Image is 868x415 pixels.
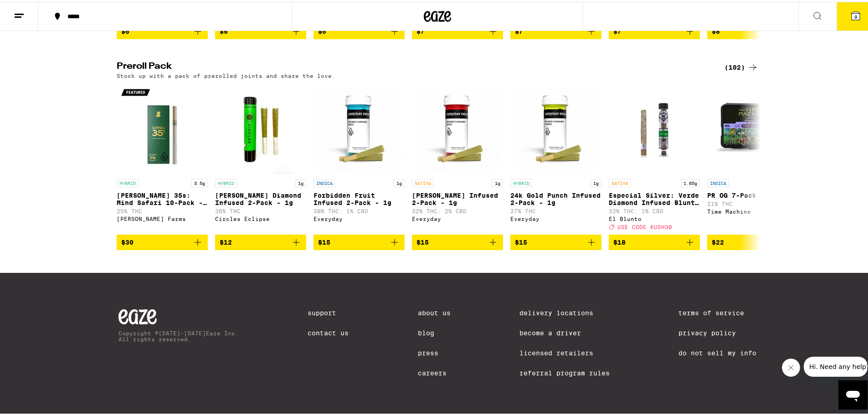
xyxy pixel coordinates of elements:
[117,206,208,212] p: 25% THC
[613,237,626,244] span: $18
[313,190,405,205] p: Forbidden Fruit Infused 2-Pack - 1g
[519,328,610,335] a: Become a Driver
[510,82,601,233] a: Open page for 24k Gold Punch Infused 2-Pack - 1g from Everyday
[510,214,601,220] div: Everyday
[678,348,756,355] a: Do Not Sell My Info
[510,82,601,173] img: Everyday - 24k Gold Punch Infused 2-Pack - 1g
[215,177,237,185] p: HYBRID
[854,12,857,18] span: 9
[416,237,429,244] span: $15
[215,82,306,233] a: Open page for Runtz Diamond Infused 2-Pack - 1g from Circles Eclipse
[117,177,139,185] p: HYBRID
[215,22,306,37] button: Add to bag
[313,82,405,233] a: Open page for Forbidden Fruit Infused 2-Pack - 1g from Everyday
[215,190,306,205] p: [PERSON_NAME] Diamond Infused 2-Pack - 1g
[591,177,601,185] p: 1g
[118,328,239,340] p: Copyright © [DATE]-[DATE] Eaze Inc. All rights reserved.
[613,26,621,33] span: $7
[313,206,405,212] p: 38% THC: 1% CBD
[782,357,800,375] iframe: Close message
[220,26,228,33] span: $6
[418,328,451,335] a: Blog
[220,237,232,244] span: $12
[707,233,798,248] button: Add to bag
[804,355,868,375] iframe: Message from company
[215,214,306,220] div: Circles Eclipse
[609,206,700,212] p: 32% THC: 1% CBD
[492,177,503,185] p: 1g
[412,22,503,37] button: Add to bag
[117,60,714,71] h2: Preroll Pack
[707,177,729,185] p: INDICA
[510,177,532,185] p: HYBRID
[707,199,798,205] p: 21% THC
[609,82,700,173] img: El Blunto - Especial Silver: Verde Diamond Infused Blunt - 1.65g
[117,82,208,173] img: Lowell Farms - Lowell 35s: Mind Safari 10-Pack - 3.5g
[416,26,425,33] span: $7
[707,207,798,213] div: Time Machine
[707,82,798,233] a: Open page for PR OG 7-Pack - 3.5g from Time Machine
[515,237,527,244] span: $15
[215,82,306,173] img: Circles Eclipse - Runtz Diamond Infused 2-Pack - 1g
[412,214,503,220] div: Everyday
[609,214,700,220] div: El Blunto
[418,307,451,315] a: About Us
[418,368,451,375] a: Careers
[412,177,434,185] p: SATIVA
[313,233,405,248] button: Add to bag
[117,214,208,220] div: [PERSON_NAME] Farms
[295,177,306,185] p: 1g
[215,206,306,212] p: 36% THC
[519,348,610,355] a: Licensed Retailers
[510,206,601,212] p: 27% THC
[318,237,330,244] span: $15
[681,177,700,185] p: 1.65g
[418,348,451,355] a: Press
[412,206,503,212] p: 32% THC: 2% CBD
[117,71,335,77] p: Stock up with a pack of prerolled joints and share the love.
[838,379,868,408] iframe: Button to launch messaging window
[313,22,405,37] button: Add to bag
[412,233,503,248] button: Add to bag
[609,22,700,37] button: Add to bag
[117,22,208,37] button: Add to bag
[318,26,326,33] span: $6
[121,26,129,33] span: $6
[609,177,631,185] p: SATIVA
[609,82,700,233] a: Open page for Especial Silver: Verde Diamond Infused Blunt - 1.65g from El Blunto
[412,82,503,173] img: Everyday - Jack Herer Infused 2-Pack - 1g
[394,177,405,185] p: 1g
[308,328,349,335] a: Contact Us
[609,233,700,248] button: Add to bag
[313,82,405,173] img: Everyday - Forbidden Fruit Infused 2-Pack - 1g
[117,190,208,205] p: [PERSON_NAME] 35s: Mind Safari 10-Pack - 3.5g
[5,6,66,14] span: Hi. Need any help?
[117,233,208,248] button: Add to bag
[712,26,720,33] span: $8
[617,222,672,228] span: USE CODE KUSH30
[707,190,798,197] p: PR OG 7-Pack - 3.5g
[308,307,349,315] a: Support
[712,237,724,244] span: $22
[412,82,503,233] a: Open page for Jack Herer Infused 2-Pack - 1g from Everyday
[707,82,798,173] img: Time Machine - PR OG 7-Pack - 3.5g
[724,60,758,71] a: (102)
[515,26,523,33] span: $7
[678,328,756,335] a: Privacy Policy
[313,177,335,185] p: INDICA
[313,214,405,220] div: Everyday
[510,190,601,205] p: 24k Gold Punch Infused 2-Pack - 1g
[678,307,756,315] a: Terms of Service
[707,22,798,37] button: Add to bag
[191,177,208,185] p: 3.5g
[519,368,610,375] a: Referral Program Rules
[412,190,503,205] p: [PERSON_NAME] Infused 2-Pack - 1g
[121,237,134,244] span: $30
[510,233,601,248] button: Add to bag
[609,190,700,205] p: Especial Silver: Verde Diamond Infused Blunt - 1.65g
[510,22,601,37] button: Add to bag
[215,233,306,248] button: Add to bag
[117,82,208,233] a: Open page for Lowell 35s: Mind Safari 10-Pack - 3.5g from Lowell Farms
[519,307,610,315] a: Delivery Locations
